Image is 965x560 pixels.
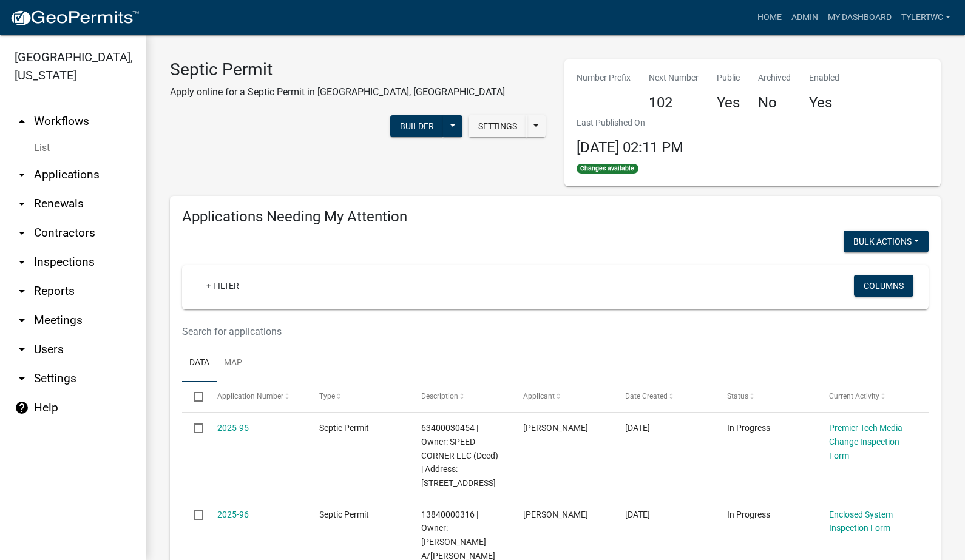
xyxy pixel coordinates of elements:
a: Admin [787,6,823,29]
span: Septic Permit [319,423,369,433]
p: Archived [758,72,791,84]
h4: Yes [717,94,740,112]
a: + Filter [197,275,249,297]
a: Map [217,344,249,383]
p: Public [717,72,740,84]
button: Bulk Actions [844,231,929,252]
h3: Septic Permit [170,59,505,80]
p: Next Number [649,72,699,84]
i: arrow_drop_down [15,167,29,182]
datatable-header-cell: Select [182,382,205,411]
button: Columns [854,275,913,297]
a: 2025-96 [217,510,249,519]
span: Septic Permit [319,510,369,519]
p: Apply online for a Septic Permit in [GEOGRAPHIC_DATA], [GEOGRAPHIC_DATA] [170,85,505,100]
i: help [15,400,29,415]
span: In Progress [727,423,770,433]
span: [DATE] 02:11 PM [577,139,683,156]
datatable-header-cell: Date Created [614,382,716,411]
h4: Yes [809,94,839,112]
datatable-header-cell: Application Number [205,382,307,411]
button: Settings [469,115,527,137]
i: arrow_drop_down [15,313,29,328]
h4: No [758,94,791,112]
h4: Applications Needing My Attention [182,208,929,226]
i: arrow_drop_up [15,114,29,129]
datatable-header-cell: Applicant [512,382,614,411]
i: arrow_drop_down [15,226,29,240]
span: In Progress [727,510,770,519]
h4: 102 [649,94,699,112]
span: Applicant [523,392,555,400]
input: Search for applications [182,319,801,344]
i: arrow_drop_down [15,255,29,269]
a: My Dashboard [823,6,896,29]
span: Changes available [577,164,638,174]
p: Enabled [809,72,839,84]
a: Home [753,6,787,29]
i: arrow_drop_down [15,284,29,299]
datatable-header-cell: Current Activity [818,382,919,411]
span: Date Created [625,392,668,400]
span: 07/18/2025 [625,423,650,433]
datatable-header-cell: Description [410,382,512,411]
i: arrow_drop_down [15,342,29,357]
a: Enclosed System Inspection Form [829,510,893,533]
p: Number Prefix [577,72,631,84]
span: Rick Rogers [523,510,588,519]
span: Current Activity [829,392,879,400]
span: Description [421,392,458,400]
span: Status [727,392,748,400]
i: arrow_drop_down [15,197,29,211]
span: Application Number [217,392,283,400]
a: Premier Tech Media Change Inspection Form [829,423,902,460]
i: arrow_drop_down [15,371,29,386]
span: 63400030454 | Owner: SPEED CORNER LLC (Deed) | Address: 7986 COUNTY LINE RD [421,423,498,488]
button: Builder [390,115,444,137]
datatable-header-cell: Status [716,382,818,411]
span: Type [319,392,335,400]
span: Rick Rogers [523,423,588,433]
span: 07/17/2025 [625,510,650,519]
a: Data [182,344,217,383]
a: 2025-95 [217,423,249,433]
a: TylerTWC [896,6,955,29]
p: Last Published On [577,116,683,129]
datatable-header-cell: Type [307,382,409,411]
